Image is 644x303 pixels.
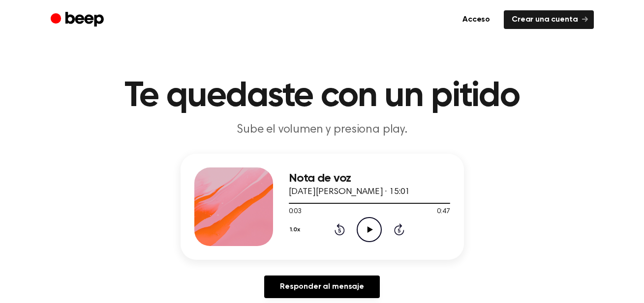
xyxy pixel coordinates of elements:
[437,208,450,215] font: 0:47
[237,124,407,136] font: Sube el volumen y presiona play.
[289,188,410,196] font: [DATE][PERSON_NAME] · 15:01
[512,16,578,24] font: Crear una cuenta
[124,79,520,114] font: Te quedaste con un pitido
[504,10,593,29] a: Crear una cuenta
[289,172,351,184] font: Nota de voz
[290,227,300,233] font: 1.0x
[289,221,304,238] button: 1.0x
[462,16,490,24] font: Acceso
[264,275,380,298] a: Responder al mensaje
[51,10,106,29] a: Bip
[455,10,498,29] a: Acceso
[280,283,364,291] font: Responder al mensaje
[289,208,302,215] font: 0:03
